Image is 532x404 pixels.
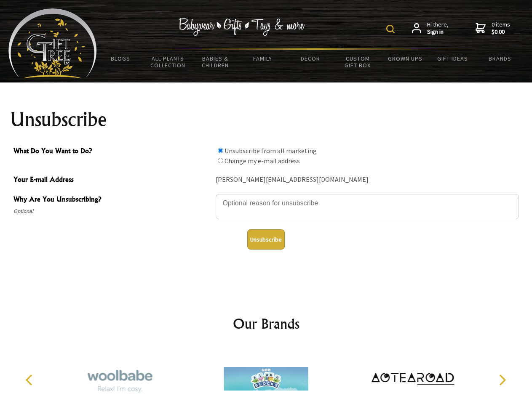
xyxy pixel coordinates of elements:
input: What Do You Want to Do? [218,158,223,163]
a: Babies & Children [192,50,239,74]
strong: $0.00 [492,28,510,36]
input: What Do You Want to Do? [218,148,223,153]
h1: Unsubscribe [10,109,522,130]
img: product search [386,25,395,33]
a: Brands [476,50,524,67]
img: Babywear - Gifts - Toys & more [179,18,305,36]
span: Hi there, [427,21,449,36]
a: 0 items$0.00 [476,21,510,36]
a: Custom Gift Box [334,50,382,74]
span: Why Are You Unsubscribing? [13,194,211,206]
a: Gift Ideas [429,50,476,67]
button: Next [493,371,511,389]
a: Decor [286,50,334,67]
img: Babyware - Gifts - Toys and more... [8,8,97,78]
textarea: Why Are You Unsubscribing? [216,194,519,219]
a: Family [239,50,287,67]
a: All Plants Collection [144,50,192,74]
strong: Sign in [427,28,449,36]
label: Unsubscribe from all marketing [225,146,317,155]
button: Previous [21,371,40,389]
a: Hi there,Sign in [412,21,449,36]
label: Change my e-mail address [225,157,300,165]
h2: Our Brands [17,314,516,334]
a: Grown Ups [381,50,429,67]
div: [PERSON_NAME][EMAIL_ADDRESS][DOMAIN_NAME] [216,173,519,186]
span: Optional [13,206,211,216]
span: 0 items [492,21,510,36]
span: Your E-mail Address [13,174,211,186]
button: Unsubscribe [247,229,285,250]
span: What Do You Want to Do? [13,146,211,158]
a: BLOGS [97,50,144,67]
